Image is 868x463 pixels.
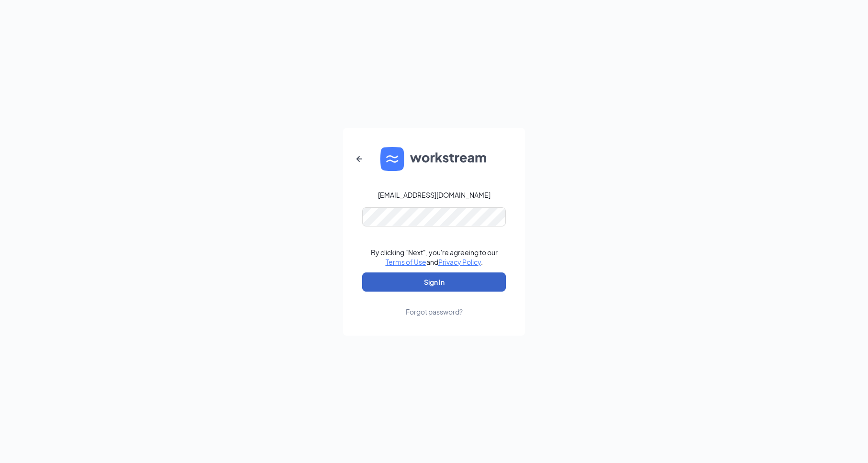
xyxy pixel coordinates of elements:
[348,147,371,170] button: ArrowLeftNew
[380,147,488,171] img: WS logo and Workstream text
[354,153,365,165] svg: ArrowLeftNew
[362,272,506,292] button: Sign In
[371,248,498,267] div: By clicking "Next", you're agreeing to our and .
[386,258,426,266] a: Terms of Use
[406,307,463,316] div: Forgot password?
[378,190,491,200] div: [EMAIL_ADDRESS][DOMAIN_NAME]
[438,258,481,266] a: Privacy Policy
[406,292,463,316] a: Forgot password?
